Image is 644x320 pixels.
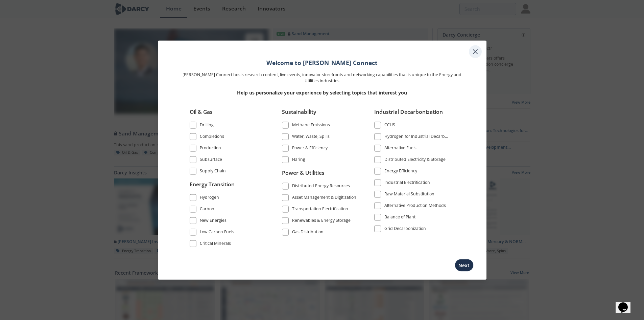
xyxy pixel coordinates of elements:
[200,168,226,176] div: Supply Chain
[384,202,446,210] div: Alternative Production Methods
[190,180,265,193] div: Energy Transition
[384,122,395,130] div: CCUS
[200,240,231,249] div: Critical Minerals
[292,194,356,202] div: Asset Management & Digitization
[180,58,464,67] h1: Welcome to [PERSON_NAME] Connect
[292,183,350,191] div: Distributed Energy Resources
[292,145,328,153] div: Power & Efficiency
[384,168,417,176] div: Energy Efficiency
[282,108,358,121] div: Sustainability
[384,133,450,141] div: Hydrogen for Industrial Decarbonization
[292,133,330,141] div: Water, Waste, Spills
[200,133,224,141] div: Completions
[180,71,464,84] p: [PERSON_NAME] Connect hosts research content, live events, innovator storefronts and networking c...
[200,206,214,214] div: Carbon
[200,229,234,237] div: Low Carbon Fuels
[374,108,450,121] div: Industrial Decarbonization
[384,156,446,164] div: Distributed Electricity & Storage
[292,229,324,237] div: Gas Distribution
[190,108,265,121] div: Oil & Gas
[616,293,637,313] iframe: chat widget
[292,217,351,226] div: Renewables & Energy Storage
[384,145,416,153] div: Alternative Fuels
[180,89,464,96] p: Help us personalize your experience by selecting topics that interest you
[292,156,305,164] div: Flaring
[200,217,226,226] div: New Energies
[200,122,214,130] div: Drilling
[384,191,434,199] div: Raw Material Substitution
[200,194,219,202] div: Hydrogen
[200,156,222,164] div: Subsurface
[455,259,474,272] button: Next
[384,214,415,222] div: Balance of Plant
[384,179,430,187] div: Industrial Electrification
[292,122,330,130] div: Methane Emissions
[282,169,358,182] div: Power & Utilities
[200,145,221,153] div: Production
[292,206,348,214] div: Transportation Electrification
[384,225,426,233] div: Grid Decarbonization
